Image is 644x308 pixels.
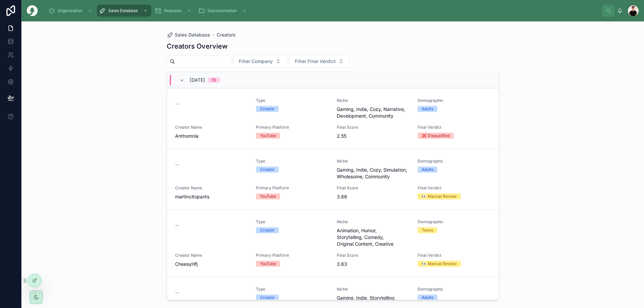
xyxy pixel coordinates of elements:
[418,219,490,225] span: Demographic
[175,101,179,107] span: --
[260,295,275,301] div: Creator
[190,77,205,83] span: [DATE]
[167,209,499,277] a: --TypeCreatorNicheAnimation, Humor, Storytelling, Comedy, Original Content, CreativeDemographicTe...
[337,106,410,119] span: Gaming, Indie, Cozy, Narrative, Development, Community
[422,167,433,173] div: Adults
[422,106,433,112] div: Adults
[27,5,38,16] img: App logo
[256,185,329,191] span: Primary Platform
[337,185,410,191] span: Final Score
[175,161,179,168] span: --
[337,167,410,180] span: Gaming, Indie, Cozy, Simulation, Wholesome, Community
[260,261,276,267] div: YouTube
[337,261,410,267] span: 3.63
[422,193,457,199] div: 👀 Manual Review
[422,261,457,267] div: 👀 Manual Review
[167,149,499,209] a: --TypeCreatorNicheGaming, Indie, Cozy, Simulation, Wholesome, CommunityDemographicAdultsCreator N...
[337,125,410,130] span: Final Score
[256,125,329,130] span: Primary Platform
[337,295,410,308] span: Gaming, Indie, Storytelling, Commentary, Vlogs, Narrative
[422,133,450,139] div: ❌ Disqualified
[260,133,276,139] div: YouTube
[260,167,275,173] div: Creator
[46,5,96,17] a: Organization
[175,185,248,191] span: Creator Name
[175,261,248,267] span: CheesyHfj
[175,253,248,258] span: Creator Name
[337,253,410,258] span: Final Score
[175,125,248,130] span: Creator Name
[260,193,276,199] div: YouTube
[337,227,410,247] span: Animation, Humor, Storytelling, Comedy, Original Content, Creative
[256,159,329,164] span: Type
[337,98,410,103] span: Niche
[418,185,490,191] span: Final Verdict
[256,253,329,258] span: Primary Platform
[108,8,138,13] span: Sales Database
[289,55,350,68] button: Select Button
[260,106,275,112] div: Creator
[418,159,490,164] span: Demographic
[256,287,329,292] span: Type
[337,133,410,139] span: 2.55
[175,193,248,200] span: martincitopants
[418,253,490,258] span: Final Verdict
[167,42,228,51] h1: Creators Overview
[418,287,490,292] span: Demographic
[58,8,82,13] span: Organization
[217,32,236,38] a: Creators
[175,289,179,296] span: --
[196,5,250,17] a: Documentation
[337,219,410,225] span: Niche
[418,125,490,130] span: Final Verdict
[418,98,490,103] span: Demographic
[208,8,237,13] span: Documentation
[422,227,433,233] div: Teens
[422,295,433,301] div: Adults
[212,77,216,83] div: 13
[337,287,410,292] span: Niche
[153,5,195,17] a: Requests
[256,219,329,225] span: Type
[256,98,329,103] span: Type
[295,58,336,65] span: Filter Final Verdict
[337,159,410,164] span: Niche
[43,3,602,18] div: scrollable content
[233,55,286,68] button: Select Button
[167,32,210,38] a: Sales Database
[175,32,210,38] span: Sales Database
[175,133,248,139] span: Anthomnia
[97,5,151,17] a: Sales Database
[164,8,181,13] span: Requests
[167,88,499,149] a: --TypeCreatorNicheGaming, Indie, Cozy, Narrative, Development, CommunityDemographicAdultsCreator ...
[239,58,273,65] span: Filter Company
[260,227,275,233] div: Creator
[175,222,179,229] span: --
[337,193,410,200] span: 3.66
